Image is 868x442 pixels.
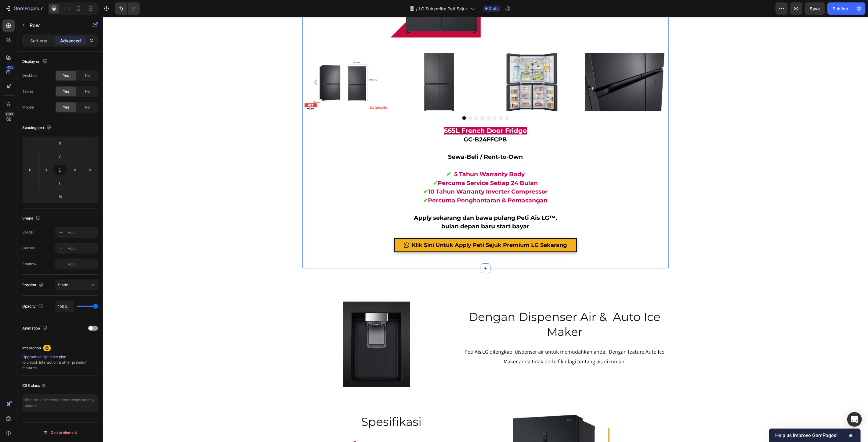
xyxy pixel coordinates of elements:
div: Add... [68,262,96,267]
img: gempages_486412460778062769-c65da41d-cd19-49ee-ada4-19d3d156e0a6.webp [385,36,473,94]
p: Settings [30,37,47,44]
iframe: Design area [103,17,868,442]
strong: Percuma Service Setiap 24 Bulan [335,162,435,169]
button: Dot [372,99,375,103]
div: Animation [22,324,49,333]
div: Add... [68,230,96,235]
img: gempages_486412460778062769-0b571eb2-8115-42b8-9a5d-a95d18b7a25e.webp [478,36,566,94]
span: / [416,5,418,12]
button: Delete element [22,428,98,437]
button: Dot [402,99,406,103]
button: Dot [378,99,382,103]
span: No [85,89,90,94]
div: Spacing (px) [22,124,52,132]
div: Shape [22,214,42,223]
button: Carousel Back Arrow [204,56,222,73]
button: Dot [366,99,369,103]
img: gempages_486412460778062769-9ac50e55-dab3-4329-89a9-1c5b00c03c05.webp [200,36,288,94]
p: bulan depan baru start bayar [200,205,565,214]
p: Spaceplus™ Ice System [259,423,327,431]
p: Peti Ais LG dilengkapi dispenser air untuk memudahkan anda. Dengan feature Auto Ice Maker anda ti... [358,330,565,350]
div: Add... [68,246,96,251]
button: Dot [384,99,388,103]
span: Draft [489,6,498,11]
span: No [85,73,90,78]
div: Beta [5,112,15,116]
p: Apply sekarang dan bawa pulang Peti Ais LG™, [200,197,565,205]
div: Corner [22,245,34,251]
p: 7 [40,5,43,12]
input: l [54,192,66,201]
div: Undo/Redo [115,2,140,15]
input: Auto [56,301,74,312]
div: Display on [22,58,49,66]
input: 0 [54,138,66,148]
div: Shadow [22,261,36,267]
div: Mobile [22,105,34,110]
div: Interaction [22,345,41,351]
span: LG Subscribe Peti Sejuk [419,5,468,12]
div: Open Intercom Messenger [847,412,862,427]
button: Dot [390,99,394,103]
input: 0px [41,165,50,174]
span: Save [810,6,820,11]
input: 0 [85,165,95,174]
div: Position [22,281,45,289]
div: Upgrade to Optimize plan [22,354,98,360]
div: Opacity [22,302,44,311]
button: Show survey - Help us improve GemPages! [775,432,855,439]
div: to unlock Interaction & other premium features. [22,354,98,371]
strong: ✔ [320,180,325,187]
div: Delete element [43,429,77,436]
span: Yes [63,105,69,110]
input: 0px [54,152,67,161]
span: Help us improve GemPages! [775,433,847,438]
div: Publish [833,5,848,12]
strong: 5 Tahun Warranty Body [351,154,422,161]
input: 0px [71,165,80,174]
p: Spesifikasi [200,397,377,412]
button: Dot [396,99,400,103]
button: Save [805,2,825,15]
p: Row [30,22,81,29]
a: Klik Sini Untuk Apply Peti Sejuk Premium LG Sekarang [291,221,474,235]
strong: 10 Tahun Warranty Inverter Compressor [325,171,445,178]
p: Klik Sini Untuk Apply Peti Sejuk Premium LG Sekarang [309,223,464,233]
img: gempages_486412460778062769-c0181060-26bc-462f-80db-1485bce78e9f.webp [292,36,380,94]
p: GC-B24FFCPB [200,118,565,127]
button: Publish [827,2,853,15]
p: Advanced [60,37,81,44]
div: Tablet [22,89,33,94]
p: Sewa-Beli / Rent-to-Own [200,136,565,144]
strong: ✔ [330,162,335,169]
button: Static [55,280,98,291]
strong: ✔ [343,154,348,161]
h2: Dengan Dispenser Air & Auto Ice Maker [358,292,566,323]
span: Static [58,283,68,287]
input: 0px [54,178,67,187]
div: Desktop [22,73,37,78]
span: No [85,105,90,110]
div: Border [22,230,34,235]
div: 450 [6,65,15,70]
button: 7 [2,2,45,15]
button: Dot [360,99,363,103]
span: Yes [63,73,69,78]
button: Carousel Next Arrow [544,56,561,73]
span: Yes [63,89,69,94]
strong: Percuma Penghantaran & Pemasangan [325,180,445,187]
img: gempages_486412460778062769-7e13cdb2-4b64-4ea6-a061-c4e46b24f89b.jpg [200,278,348,376]
strong: ✔ [320,171,325,178]
span: 665L French Door Fridge [341,110,424,117]
input: 0 [26,165,35,174]
div: CSS class [22,383,46,388]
